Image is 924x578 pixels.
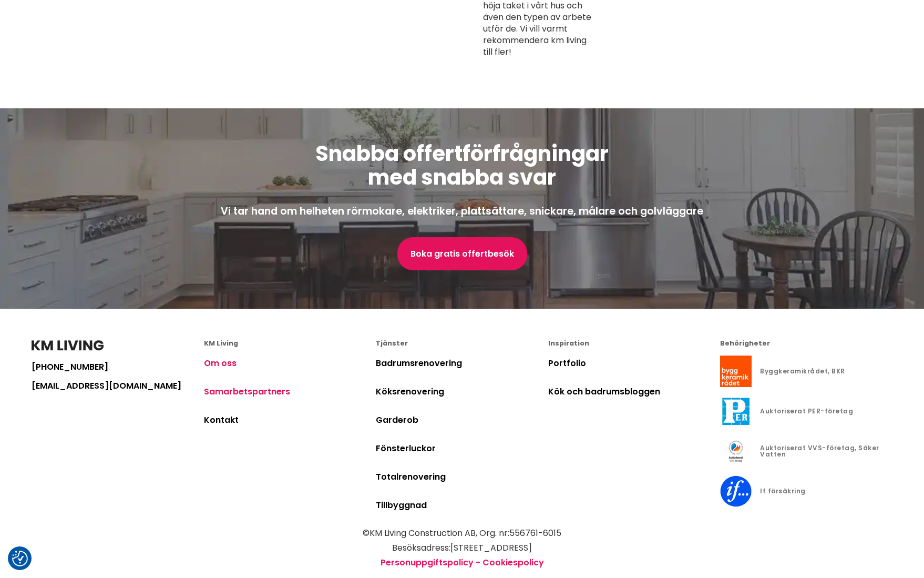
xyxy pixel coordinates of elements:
img: Auktoriserat PER-företag [720,396,752,427]
div: If försäkring [760,488,806,494]
a: Samarbetspartners [204,386,290,398]
img: KM Living [32,340,104,351]
div: KM Living [204,340,376,347]
div: Auktoriserat VVS-företag, Säker Vatten [760,445,892,458]
div: Behörigheter [720,340,892,347]
div: Byggkeramikrådet, BKR [760,368,845,374]
div: Tjänster [376,340,548,347]
button: Samtyckesinställningar [12,551,28,566]
a: Badrumsrenovering [376,357,462,369]
a: Tillbyggnad [376,499,427,511]
p: © KM Living Construction AB , Org. nr: 556761-6015 Besöksadress: [STREET_ADDRESS] [32,526,892,555]
div: Auktoriserat PER-företag [760,408,853,414]
a: Fönsterluckor [376,442,436,454]
a: Totalrenovering [376,471,446,483]
a: Om oss [204,357,237,369]
img: If försäkring [720,475,752,507]
div: Inspiration [548,340,721,347]
a: Kök och badrumsbloggen [548,386,660,398]
a: Boka gratis offertbesök [397,237,527,270]
a: Cookiespolicy [482,556,544,569]
a: [PHONE_NUMBER] [32,363,204,371]
a: Portfolio [548,357,586,369]
a: Garderob [376,414,418,426]
a: [EMAIL_ADDRESS][DOMAIN_NAME] [32,382,204,390]
img: Byggkeramikrådet, BKR [720,356,752,387]
a: Kontakt [204,414,239,426]
a: Köksrenovering [376,386,444,398]
img: Auktoriserat VVS-företag, Säker Vatten [720,435,752,467]
img: Revisit consent button [12,551,28,566]
a: Personuppgiftspolicy - [381,556,480,569]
